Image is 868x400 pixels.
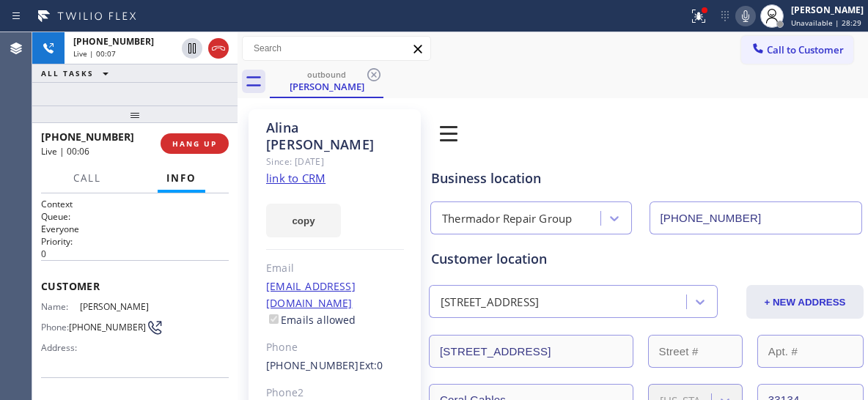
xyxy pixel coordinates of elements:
h1: Context [41,198,229,210]
span: [PERSON_NAME] [80,301,153,312]
p: Everyone [41,223,229,235]
div: [PERSON_NAME] [791,4,864,16]
input: Apt. # [757,335,864,368]
span: Customer [41,279,229,293]
span: Info [166,171,196,185]
input: Street # [648,335,743,368]
input: Emails allowed [269,314,279,324]
label: Emails allowed [266,313,356,327]
button: Call [65,164,110,193]
button: + NEW ADDRESS [746,285,864,319]
input: Search [243,37,430,60]
span: [PHONE_NUMBER] [41,130,134,144]
button: Mute [735,6,756,26]
span: Unavailable | 28:29 [791,18,861,28]
div: Phone [266,339,404,356]
button: Call to Customer [741,36,853,64]
button: HANG UP [161,133,229,154]
div: Since: [DATE] [266,153,404,170]
span: Live | 00:07 [73,48,116,59]
h2: Queue: [41,210,229,223]
button: Hang up [208,38,229,59]
span: Ext: 0 [359,358,383,372]
button: copy [266,204,341,237]
div: Customer location [431,249,861,269]
a: [EMAIL_ADDRESS][DOMAIN_NAME] [266,279,356,310]
span: Address: [41,342,80,353]
button: ALL TASKS [32,64,123,82]
div: [PERSON_NAME] [271,80,382,93]
div: Business location [431,168,861,188]
span: Name: [41,301,80,312]
span: Live | 00:06 [41,145,89,158]
a: link to CRM [266,171,325,185]
div: outbound [271,69,382,80]
span: [PHONE_NUMBER] [69,322,146,333]
h2: Priority: [41,235,229,248]
span: Call to Customer [767,43,844,56]
div: [STREET_ADDRESS] [441,294,539,311]
div: Alina [PERSON_NAME] [266,119,404,153]
div: Thermador Repair Group [442,210,572,227]
span: [PHONE_NUMBER] [73,35,154,48]
button: Info [158,164,205,193]
img: 0z2ufo+1LK1lpbjt5drc1XD0bnnlpun5fRe3jBXTlaPqG+JvTQggABAgRuCwj6M7qMMI5mZPQW9JGuOgECBAj8BAT92W+QEcb... [428,113,469,154]
span: ALL TASKS [41,68,94,78]
div: Alina Antonetti [271,65,382,97]
span: Call [73,171,101,185]
button: Hold Customer [182,38,202,59]
div: Email [266,260,404,277]
input: Phone Number [650,201,863,234]
span: Phone: [41,322,69,333]
p: 0 [41,248,229,260]
a: [PHONE_NUMBER] [266,358,359,372]
span: HANG UP [172,138,217,149]
input: Address [429,335,633,368]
